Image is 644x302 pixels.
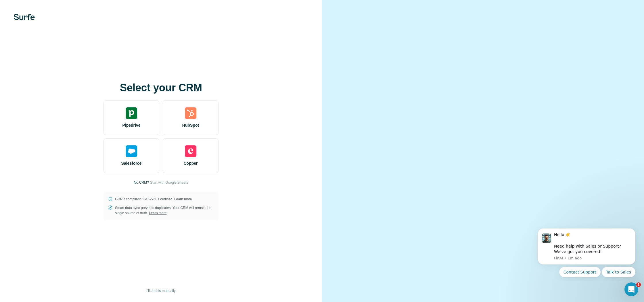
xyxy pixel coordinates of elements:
img: hubspot's logo [185,107,196,119]
img: copper's logo [185,145,196,157]
p: GDPR compliant. ISO-27001 certified. [115,197,192,202]
span: I’ll do this manually [146,288,175,293]
span: Pipedrive [122,122,140,128]
a: Learn more [174,197,192,201]
span: Copper [184,160,198,166]
img: salesforce's logo [126,145,137,157]
button: I’ll do this manually [142,286,179,295]
img: Surfe's logo [14,14,35,20]
p: No CRM? [134,180,149,185]
span: HubSpot [182,122,199,128]
img: pipedrive's logo [126,107,137,119]
p: Smart data sync prevents duplicates. Your CRM will remain the single source of truth. [115,205,214,216]
iframe: Intercom notifications message [529,223,644,281]
a: Learn more [149,211,166,215]
span: Salesforce [121,160,142,166]
span: 1 [636,282,641,287]
h1: Select your CRM [103,82,218,94]
iframe: Intercom live chat [624,282,638,296]
button: Start with Google Sheets [150,180,188,185]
